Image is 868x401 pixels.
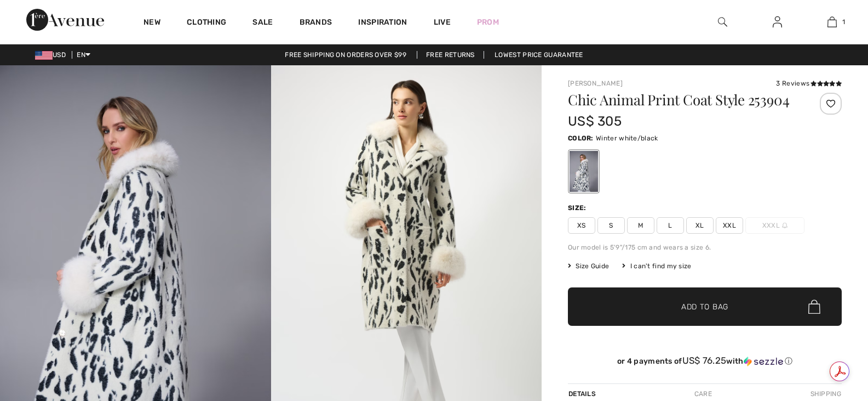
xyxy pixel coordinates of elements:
[568,93,796,107] h1: Chic Animal Print Coat Style 253904
[686,217,714,234] span: XL
[568,261,609,271] span: Size Guide
[776,78,842,88] div: 3 Reviews
[35,51,53,60] img: US Dollar
[143,18,160,29] a: New
[597,217,625,234] span: S
[782,223,787,228] img: ring-m.svg
[622,261,691,271] div: I can't find my size
[35,51,70,59] span: USD
[26,9,104,31] img: 1ère Avenue
[745,217,804,234] span: XXXL
[627,217,654,234] span: M
[570,151,598,192] div: Winter white/black
[718,15,727,29] img: search the website
[417,51,484,59] a: Free Returns
[568,355,842,370] div: or 4 payments ofUS$ 76.25withSezzle Click to learn more about Sezzle
[276,51,415,59] a: Free shipping on orders over $99
[358,18,407,29] span: Inspiration
[842,17,845,27] span: 1
[477,16,499,28] a: Prom
[764,15,791,29] a: Sign In
[568,217,595,234] span: XS
[300,18,332,29] a: Brands
[827,15,837,29] img: My Bag
[716,217,743,234] span: XXL
[568,203,589,213] div: Size:
[681,301,728,313] span: Add to Bag
[568,242,842,252] div: Our model is 5'9"/175 cm and wears a size 6.
[568,287,842,326] button: Add to Bag
[252,18,273,29] a: Sale
[77,51,90,59] span: EN
[568,355,842,366] div: or 4 payments of with
[657,217,684,234] span: L
[808,300,820,314] img: Bag.svg
[187,18,226,29] a: Clothing
[434,16,451,28] a: Live
[486,51,592,59] a: Lowest Price Guarantee
[596,134,658,142] span: Winter white/black
[568,80,623,87] a: [PERSON_NAME]
[568,134,594,142] span: Color:
[773,15,782,29] img: My Info
[805,15,859,29] a: 1
[744,357,783,366] img: Sezzle
[568,114,622,129] span: US$ 305
[682,355,727,366] span: US$ 76.25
